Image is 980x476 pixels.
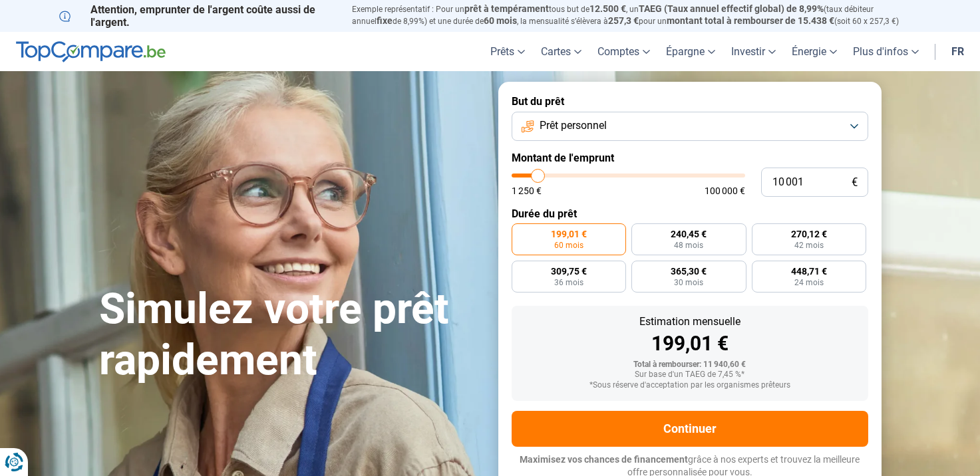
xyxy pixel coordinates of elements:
[589,32,658,71] a: Comptes
[59,3,336,29] p: Attention, emprunter de l'argent coûte aussi de l'argent.
[791,229,827,239] span: 270,12 €
[852,177,858,188] span: €
[794,279,824,287] span: 24 mois
[551,267,587,276] span: 309,75 €
[464,3,549,14] span: prêt à tempérament
[639,3,824,14] span: TAEG (Taux annuel effectif global) de 8,99%
[794,241,824,249] span: 42 mois
[784,32,845,71] a: Énergie
[667,15,834,26] span: montant total à rembourser de 15.438 €
[482,32,533,71] a: Prêts
[512,152,868,164] label: Montant de l'emprunt
[671,267,707,276] span: 365,30 €
[540,118,607,133] span: Prêt personnel
[943,32,972,71] a: fr
[99,284,482,386] h1: Simulez votre prêt rapidement
[554,241,583,249] span: 60 mois
[674,279,703,287] span: 30 mois
[791,267,827,276] span: 448,71 €
[608,15,639,26] span: 257,3 €
[674,241,703,249] span: 48 mois
[352,3,921,27] p: Exemple représentatif : Pour un tous but de , un (taux débiteur annuel de 8,99%) et une durée de ...
[512,411,868,447] button: Continuer
[377,15,393,26] span: fixe
[522,370,858,380] div: Sur base d'un TAEG de 7,45 %*
[671,229,707,239] span: 240,45 €
[522,360,858,370] div: Total à rembourser: 11 940,60 €
[16,41,166,62] img: TopCompare
[533,32,589,71] a: Cartes
[658,32,723,71] a: Épargne
[522,334,858,354] div: 199,01 €
[589,3,626,14] span: 12.500 €
[520,454,688,465] span: Maximisez vos chances de financement
[551,229,587,239] span: 199,01 €
[512,95,868,108] label: But du prêt
[522,381,858,390] div: *Sous réserve d'acceptation par les organismes prêteurs
[705,186,745,195] span: 100 000 €
[845,32,927,71] a: Plus d'infos
[554,279,583,287] span: 36 mois
[522,316,858,327] div: Estimation mensuelle
[512,112,868,141] button: Prêt personnel
[723,32,784,71] a: Investir
[512,186,542,195] span: 1 250 €
[512,207,868,220] label: Durée du prêt
[484,15,517,26] span: 60 mois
